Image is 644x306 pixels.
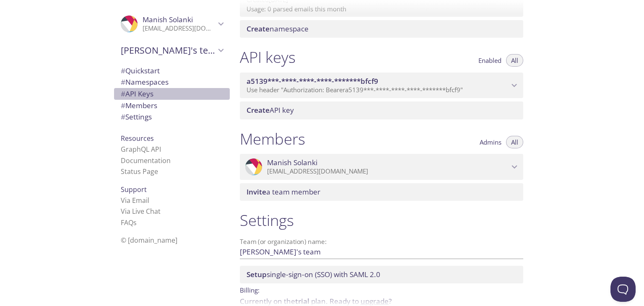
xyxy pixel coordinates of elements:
[114,76,230,88] div: Namespaces
[475,136,506,148] button: Admins
[121,112,125,122] span: #
[240,183,523,201] div: Invite a team member
[240,48,296,67] h1: API keys
[121,156,171,165] a: Documentation
[121,196,149,205] a: Via Email
[267,167,509,176] p: [EMAIL_ADDRESS][DOMAIN_NAME]
[114,100,230,112] div: Members
[143,24,216,33] p: [EMAIL_ADDRESS][DOMAIN_NAME]
[240,266,523,283] div: Setup SSO
[121,101,157,110] span: Members
[121,236,177,245] span: © [DOMAIN_NAME]
[240,154,523,180] div: Manish Solanki
[240,20,523,38] div: Create namespace
[114,10,230,38] div: Manish Solanki
[121,77,125,87] span: #
[121,101,125,110] span: #
[506,54,523,67] button: All
[247,105,294,115] span: API key
[473,54,506,67] button: Enabled
[240,211,523,230] h1: Settings
[114,39,230,61] div: Manish's team
[114,88,230,100] div: API Keys
[121,167,158,176] a: Status Page
[121,145,161,154] a: GraphQL API
[121,89,125,99] span: #
[247,270,267,279] span: Setup
[121,207,161,216] a: Via Live Chat
[121,218,137,227] a: FAQ
[143,15,193,24] span: Manish Solanki
[240,283,523,296] p: Billing:
[267,158,317,167] span: Manish Solanki
[240,101,523,119] div: Create API Key
[114,111,230,123] div: Team Settings
[121,44,216,56] span: [PERSON_NAME]'s team
[506,136,523,148] button: All
[247,270,380,279] span: single-sign-on (SSO) with SAML 2.0
[121,77,169,87] span: Namespaces
[247,24,309,34] span: namespace
[247,105,270,115] span: Create
[121,66,125,75] span: #
[121,134,154,143] span: Resources
[247,187,266,197] span: Invite
[247,187,320,197] span: a team member
[610,277,636,302] iframe: Help Scout Beacon - Open
[121,112,152,122] span: Settings
[240,130,305,148] h1: Members
[240,239,327,245] label: Team (or organization) name:
[133,218,137,227] span: s
[121,185,147,194] span: Support
[121,89,153,99] span: API Keys
[121,66,160,75] span: Quickstart
[114,65,230,77] div: Quickstart
[247,24,270,34] span: Create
